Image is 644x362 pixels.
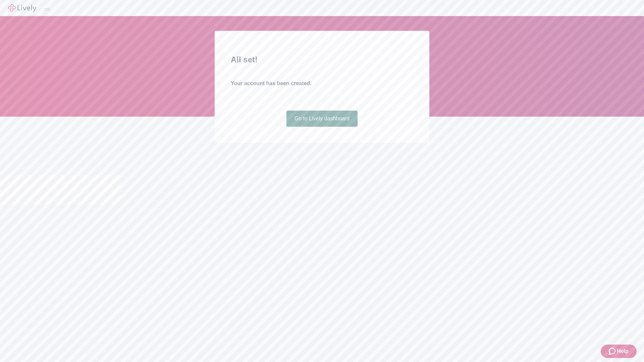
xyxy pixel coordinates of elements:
[286,111,358,127] a: Go to Lively dashboard
[231,54,413,66] h2: All set!
[44,8,50,10] button: Log out
[609,347,617,355] svg: Zendesk support icon
[8,4,36,12] img: Lively
[617,347,629,355] span: Help
[231,79,413,87] h4: Your account has been created.
[601,345,637,358] button: Zendesk support iconHelp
